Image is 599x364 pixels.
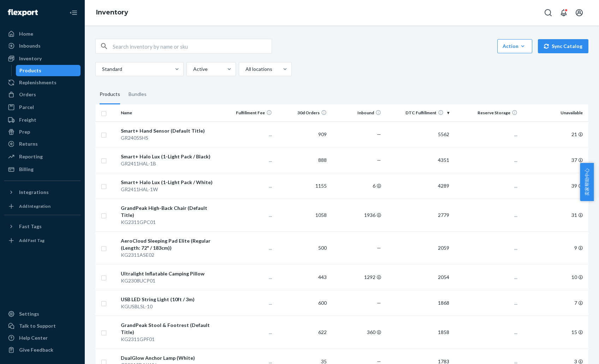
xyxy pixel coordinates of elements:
th: Unavailable [520,104,588,121]
img: Flexport logo [8,9,38,16]
span: — [377,131,381,137]
span: — [377,245,381,251]
button: Open notifications [557,6,571,20]
div: Prep [19,128,30,135]
p: ... [455,131,517,138]
a: Prep [4,126,81,138]
div: Talk to Support [19,322,56,329]
input: Standard [101,66,102,73]
div: USB LED String Light (10ft / 3m) [121,296,217,303]
td: 1155 [275,173,329,199]
input: All locations [245,66,245,73]
div: Products [19,67,41,74]
th: 30d Orders [275,104,329,121]
td: 31 [520,199,588,231]
div: Products [100,85,120,104]
p: ... [223,329,272,336]
div: Replenishments [19,79,57,86]
td: 5562 [384,121,452,147]
p: ... [455,157,517,164]
button: Close Navigation [66,6,81,20]
a: Returns [4,138,81,150]
td: 1868 [384,290,452,316]
td: 443 [275,264,329,290]
div: KG2308UCP01 [121,277,217,284]
input: Search inventory by name or sku [113,39,272,53]
p: ... [223,212,272,219]
div: Freight [19,116,36,123]
button: Integrations [4,187,81,198]
a: Parcel [4,102,81,113]
div: Returns [19,140,38,147]
button: Sync Catalog [538,39,588,53]
th: Inbound [330,104,384,121]
p: ... [455,182,517,189]
a: Reporting [4,151,81,162]
th: DTC Fulfillment [384,104,452,121]
a: Inventory [4,53,81,64]
td: 600 [275,290,329,316]
div: GrandPeak Stool & Footrest (Default Title) [121,322,217,336]
td: 2054 [384,264,452,290]
button: Give Feedback [4,344,81,356]
div: Bundles [129,85,147,104]
div: Give Feedback [19,346,53,353]
div: Reporting [19,153,43,160]
div: GR2405SHS [121,134,217,141]
div: Inbounds [19,42,41,49]
td: 10 [520,264,588,290]
button: Fast Tags [4,221,81,232]
td: 1858 [384,316,452,348]
td: 500 [275,231,329,264]
span: — [377,157,381,163]
th: Fulfillment Fee [220,104,275,121]
p: ... [455,274,517,281]
div: Smart+ Hand Sensor (Default Title) [121,127,217,134]
td: 39 [520,173,588,199]
ol: breadcrumbs [90,2,134,23]
p: ... [223,157,272,164]
div: Add Integration [19,203,51,209]
a: Freight [4,114,81,126]
td: 2059 [384,231,452,264]
th: Reserve Storage [452,104,520,121]
th: Name [118,104,220,121]
a: Billing [4,164,81,175]
a: Settings [4,308,81,320]
div: Integrations [19,189,49,196]
p: ... [223,244,272,251]
td: 1936 [330,199,384,231]
div: Billing [19,166,34,173]
button: Open account menu [572,6,586,20]
td: 909 [275,121,329,147]
div: Smart+ Halo Lux (1-Light Pack / Black) [121,153,217,160]
td: 2779 [384,199,452,231]
p: ... [223,131,272,138]
span: 卖家帮助中心 [580,163,594,201]
a: Talk to Support [4,320,81,332]
div: Parcel [19,104,34,111]
td: 360 [330,316,384,348]
div: GR2411HAL-1W [121,186,217,193]
td: 37 [520,147,588,173]
span: — [377,300,381,306]
a: Home [4,28,81,40]
div: KGUSBLSL-10 [121,303,217,310]
div: Orders [19,91,36,98]
p: ... [223,299,272,307]
p: ... [455,244,517,251]
a: Add Fast Tag [4,235,81,246]
div: Inventory [19,55,42,62]
div: GrandPeak High-Back Chair (Default Title) [121,205,217,219]
div: Smart+ Halo Lux (1-Light Pack / White) [121,179,217,186]
a: Replenishments [4,77,81,88]
p: ... [455,212,517,219]
td: 6 [330,173,384,199]
a: Add Integration [4,201,81,212]
a: Products [16,65,81,76]
button: Open Search Box [541,6,555,20]
div: KG2311ASE02 [121,251,217,259]
div: Home [19,30,33,37]
p: ... [455,329,517,336]
td: 7 [520,290,588,316]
